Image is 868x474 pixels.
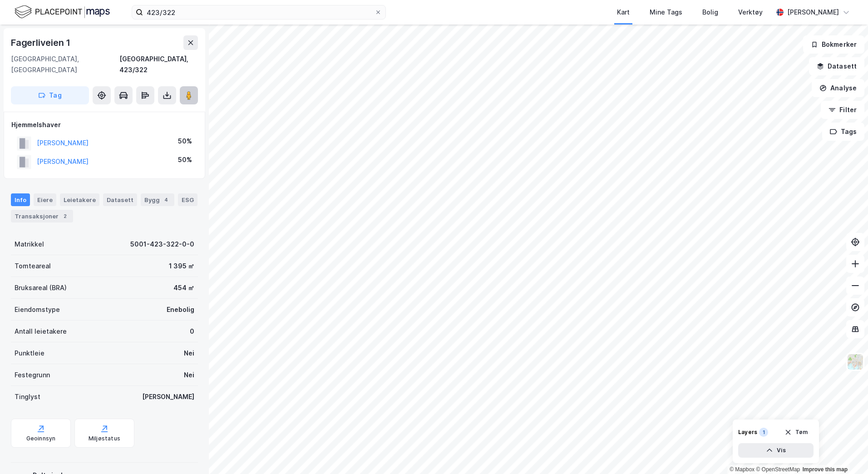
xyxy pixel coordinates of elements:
[15,348,44,359] div: Punktleie
[89,435,120,442] div: Miljøstatus
[730,466,755,473] a: Mapbox
[756,466,800,473] a: OpenStreetMap
[738,443,814,458] button: Vis
[178,193,197,206] div: ESG
[15,304,60,315] div: Eiendomstype
[167,304,194,315] div: Enebolig
[103,193,137,206] div: Datasett
[142,391,194,402] div: [PERSON_NAME]
[60,193,99,206] div: Leietakere
[11,86,89,104] button: Tag
[11,119,197,130] div: Hjemmelshaver
[34,193,56,206] div: Eiere
[178,136,192,147] div: 50%
[26,435,56,442] div: Geoinnsyn
[141,193,174,206] div: Bygg
[738,429,757,436] div: Layers
[173,282,194,293] div: 454 ㎡
[178,154,192,165] div: 50%
[617,7,630,18] div: Kart
[759,428,768,437] div: 1
[143,5,375,19] input: Søk på adresse, matrikkel, gårdeiere, leietakere eller personer
[11,193,30,206] div: Info
[822,123,864,141] button: Tags
[15,326,67,337] div: Antall leietakere
[702,7,718,18] div: Bolig
[15,261,51,272] div: Tomteareal
[15,370,50,380] div: Festegrunn
[130,239,194,250] div: 5001-423-322-0-0
[803,35,864,54] button: Bokmerker
[738,7,763,18] div: Verktøy
[15,239,44,250] div: Matrikkel
[60,212,69,221] div: 2
[847,353,864,370] img: Z
[15,4,110,20] img: logo.f888ab2527a4732fd821a326f86c7f29.svg
[184,348,194,359] div: Nei
[190,326,194,337] div: 0
[823,430,868,474] div: Kontrollprogram for chat
[169,261,194,272] div: 1 395 ㎡
[823,430,868,474] iframe: Chat Widget
[821,101,864,119] button: Filter
[812,79,864,97] button: Analyse
[779,425,814,439] button: Tøm
[184,370,194,380] div: Nei
[162,195,171,204] div: 4
[787,7,839,18] div: [PERSON_NAME]
[119,54,198,75] div: [GEOGRAPHIC_DATA], 423/322
[650,7,682,18] div: Mine Tags
[809,57,864,75] button: Datasett
[11,210,73,222] div: Transaksjoner
[803,466,848,473] a: Improve this map
[15,282,67,293] div: Bruksareal (BRA)
[15,391,40,402] div: Tinglyst
[11,54,119,75] div: [GEOGRAPHIC_DATA], [GEOGRAPHIC_DATA]
[11,35,72,50] div: Fagerliveien 1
